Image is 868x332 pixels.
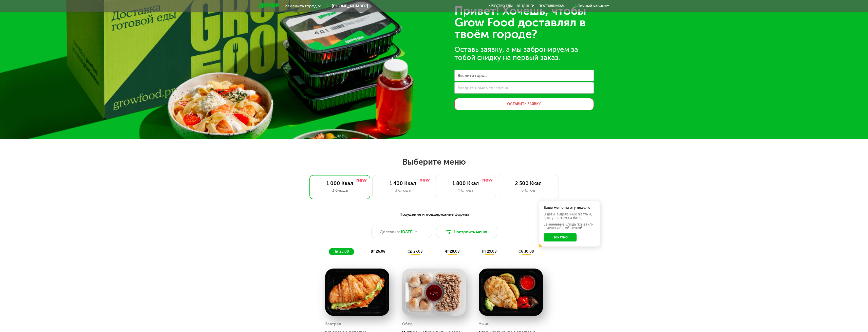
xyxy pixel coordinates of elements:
[544,206,595,210] div: Ваше меню на эту неделю
[378,187,428,193] div: 3 блюда
[334,249,349,254] span: пн 25.08
[479,320,490,328] div: Ужин
[544,233,577,241] button: Понятно
[503,180,553,186] div: 2 500 Ккал
[440,180,491,186] div: 1 800 Ккал
[325,320,341,328] div: Завтрак
[539,4,565,8] div: поставщикам
[284,211,584,218] div: Похудение и поддержание формы
[577,3,609,9] div: Личный кабинет
[488,4,513,8] a: Качество еды
[315,187,365,193] div: 3 блюда
[519,249,534,254] span: сб 30.08
[544,213,595,220] div: В даты, выделенные желтым, доступна замена блюд.
[380,229,400,235] span: Доставка:
[454,46,594,62] div: Оставь заявку, а мы забронируем за тобой скидку на первый заказ.
[440,187,491,193] div: 4 блюда
[458,86,508,89] label: Введите номер телефона
[517,4,534,8] a: Вендинги
[458,74,487,77] label: Введите город
[401,229,414,235] span: [DATE]
[482,249,497,254] span: пт 29.08
[324,3,368,9] a: [PHONE_NUMBER]
[454,98,594,110] button: Оставить заявку
[503,187,553,193] div: 6 блюд
[285,4,317,8] span: Изменить город
[436,226,497,238] button: Настроить меню
[16,157,852,167] h2: Выберите меню
[402,320,413,328] div: Обед
[544,223,595,230] div: Заменённые блюда пометили в меню жёлтой точкой.
[371,249,385,254] span: вт 26.08
[454,5,594,40] div: Привет! Хочешь, чтобы Grow Food доставлял в твоём городе?
[378,180,428,186] div: 1 400 Ккал
[315,180,365,186] div: 1 000 Ккал
[408,249,423,254] span: ср 27.08
[445,249,460,254] span: чт 28.08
